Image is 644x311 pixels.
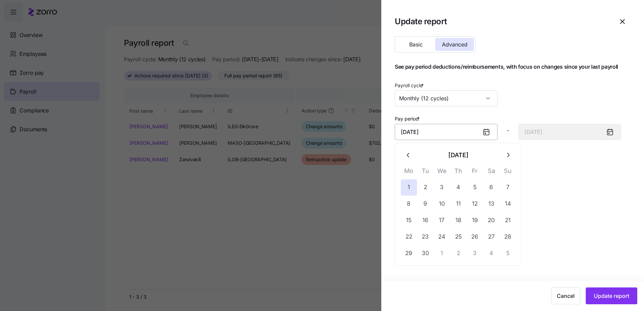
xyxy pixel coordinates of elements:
[401,245,417,262] button: 29 September 2025
[401,229,417,245] button: 22 September 2025
[467,229,483,245] button: 26 September 2025
[450,166,466,179] th: Th
[395,63,621,70] h1: See pay period deductions/reimbursements, with focus on changes since your last payroll
[500,245,516,262] button: 5 October 2025
[483,245,500,262] button: 4 October 2025
[434,212,450,229] button: 17 September 2025
[450,245,466,262] button: 2 October 2025
[466,166,483,179] th: Fr
[483,196,500,212] button: 13 September 2025
[442,42,468,47] span: Advanced
[450,229,466,245] button: 25 September 2025
[401,179,417,196] button: 1 September 2025
[434,179,450,196] button: 3 September 2025
[483,166,500,179] th: Sa
[417,147,500,163] button: [DATE]
[400,166,417,179] th: Mo
[467,179,483,196] button: 5 September 2025
[500,196,516,212] button: 14 September 2025
[395,124,497,140] input: Start date
[395,82,425,89] label: Payroll cycle
[417,229,433,245] button: 23 September 2025
[395,115,421,123] label: Pay period
[417,196,433,212] button: 9 September 2025
[434,196,450,212] button: 10 September 2025
[433,166,450,179] th: We
[395,16,609,27] h1: Update report
[500,229,516,245] button: 28 September 2025
[434,229,450,245] button: 24 September 2025
[507,126,509,135] span: -
[483,229,500,245] button: 27 September 2025
[483,179,500,196] button: 6 September 2025
[500,166,516,179] th: Su
[500,212,516,229] button: 21 September 2025
[401,196,417,212] button: 8 September 2025
[417,179,433,196] button: 2 September 2025
[417,245,433,262] button: 30 September 2025
[467,212,483,229] button: 19 September 2025
[483,212,500,229] button: 20 September 2025
[500,179,516,196] button: 7 September 2025
[450,212,466,229] button: 18 September 2025
[434,245,450,262] button: 1 October 2025
[401,212,417,229] button: 15 September 2025
[409,42,423,47] span: Basic
[395,90,497,106] input: Payroll cycle
[450,196,466,212] button: 11 September 2025
[518,124,621,140] input: End date
[417,212,433,229] button: 16 September 2025
[417,166,433,179] th: Tu
[467,196,483,212] button: 12 September 2025
[467,245,483,262] button: 3 October 2025
[450,179,466,196] button: 4 September 2025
